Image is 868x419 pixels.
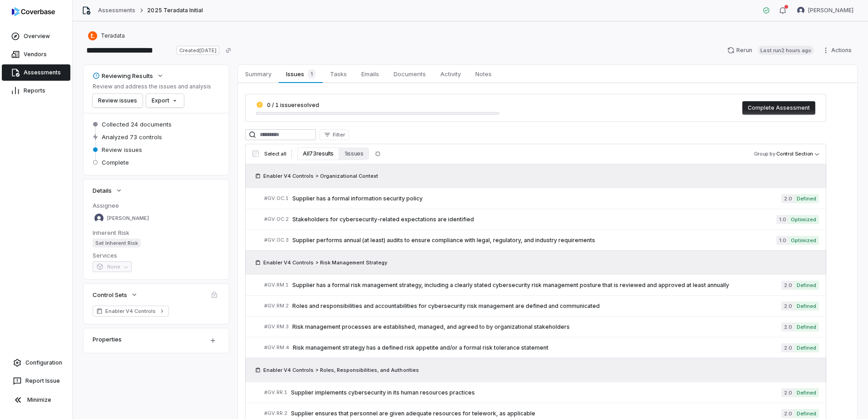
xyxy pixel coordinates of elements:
button: Minimize [4,391,69,409]
img: logo-D7KZi-bG.svg [12,7,55,16]
button: Export [146,94,184,107]
span: Defined [794,409,819,418]
a: #GV.RM.1Supplier has a formal risk management strategy, including a clearly stated cybersecurity ... [264,275,819,295]
a: #GV.OC.1Supplier has a formal information security policy2.0Defined [264,188,819,209]
a: #GV.RM.2Roles and responsibilities and accountabilities for cybersecurity risk management are def... [264,296,819,316]
span: Roles and responsibilities and accountabilities for cybersecurity risk management are defined and... [292,302,781,310]
span: Activity [437,68,464,80]
a: Reports [2,83,70,99]
span: Supplier has a formal information security policy [292,195,781,202]
a: Assessments [98,7,135,14]
span: Enabler V4 Controls > Risk Management Strategy [263,259,387,266]
span: # GV.OC.3 [264,237,289,244]
button: Actions [819,44,857,57]
span: Tasks [326,68,350,80]
span: 2.0 [781,194,794,203]
button: Reviewing Results [90,68,167,84]
span: 2.0 [781,388,794,397]
a: #GV.RM.4Risk management strategy has a defined risk appetite and/or a formal risk tolerance state... [264,337,819,358]
span: Risk management processes are established, managed, and agreed to by organizational stakeholders [292,323,781,331]
input: Select all [252,151,259,157]
span: Stakeholders for cybersecurity-related expectations are identified [292,216,776,223]
a: Assessments [2,64,70,81]
span: Defined [794,302,819,311]
span: Supplier implements cybersecurity in its human resources practices [291,389,781,396]
dt: Inherent Risk [93,229,220,237]
span: Enabler V4 Controls > Organizational Context [263,172,378,180]
span: # GV.RM.2 [264,302,289,309]
button: Complete Assessment [742,101,815,115]
span: 1 [308,69,316,78]
span: Defined [794,322,819,331]
span: 2.0 [781,302,794,311]
span: Enabler V4 Controls [105,307,156,315]
a: Configuration [4,355,69,371]
span: Defined [794,281,819,290]
button: RerunLast run2 hours ago [722,44,819,57]
span: Documents [390,68,429,80]
a: #GV.OC.2Stakeholders for cybersecurity-related expectations are identified1.0Optimized [264,209,819,229]
dt: Assignee [93,201,220,209]
button: All 73 results [297,147,339,160]
span: Group by [754,151,775,157]
a: Vendors [2,46,70,63]
span: Analyzed 73 controls [102,133,162,141]
dt: Services [93,251,220,259]
span: Details [93,186,112,195]
span: Set Inherent Risk [93,239,141,248]
div: Reviewing Results [93,72,153,80]
span: Summary [242,68,275,80]
span: Teradata [101,32,125,39]
span: # GV.RM.3 [264,323,289,330]
span: [PERSON_NAME] [107,215,149,222]
span: Supplier performs annual (at least) audits to ensure compliance with legal, regulatory, and indus... [292,237,776,244]
span: Collected 24 documents [102,120,172,128]
a: #GV.RM.3Risk management processes are established, managed, and agreed to by organizational stake... [264,317,819,337]
span: Defined [794,194,819,203]
span: # GV.RM.1 [264,282,289,288]
button: Control Sets [90,287,141,303]
button: Review issues [93,94,143,107]
span: Risk management strategy has a defined risk appetite and/or a formal risk tolerance statement [293,344,781,351]
button: https://teradata.com/Teradata [85,28,128,44]
span: # GV.OC.1 [264,195,289,202]
button: Details [90,182,125,199]
span: 2025 Teradata Initial [147,7,203,14]
button: 1 issues [339,147,369,160]
span: Filter [333,132,345,138]
a: #GV.RR.1Supplier implements cybersecurity in its human resources practices2.0Defined [264,382,819,403]
span: Emails [358,68,383,80]
span: # GV.OC.2 [264,216,289,223]
span: Defined [794,388,819,397]
span: Notes [472,68,495,80]
span: Supplier has a formal risk management strategy, including a clearly stated cybersecurity risk man... [292,282,781,289]
span: 2.0 [781,409,794,418]
span: Created [DATE] [177,46,219,55]
img: Kourtney Shields avatar [94,214,104,223]
span: 2.0 [781,343,794,352]
span: 2.0 [781,322,794,331]
span: Select all [264,151,286,157]
img: Kourtney Shields avatar [797,7,804,14]
span: Control Sets [93,291,127,299]
span: Enabler V4 Controls > Roles, Responsibilities, and Authorities [263,366,419,374]
span: Optimized [788,236,819,245]
button: Kourtney Shields avatar[PERSON_NAME] [792,4,859,17]
span: 1.0 [776,215,788,224]
span: Supplier ensures that personnel are given adequate resources for telework, as applicable [291,410,781,417]
span: 0 / 1 issue resolved [267,102,319,108]
span: Review issues [102,146,142,154]
span: # GV.RM.4 [264,344,289,351]
span: # GV.RR.1 [264,389,287,396]
span: [PERSON_NAME] [808,7,853,14]
span: Optimized [788,215,819,224]
a: Enabler V4 Controls [93,306,169,317]
span: Last run 2 hours ago [758,46,814,55]
span: Issues [282,68,319,80]
span: Complete [102,158,129,166]
span: Defined [794,343,819,352]
a: #GV.OC.3Supplier performs annual (at least) audits to ensure compliance with legal, regulatory, a... [264,230,819,250]
a: Overview [2,28,70,44]
button: Report Issue [4,373,69,389]
span: 1.0 [776,236,788,245]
